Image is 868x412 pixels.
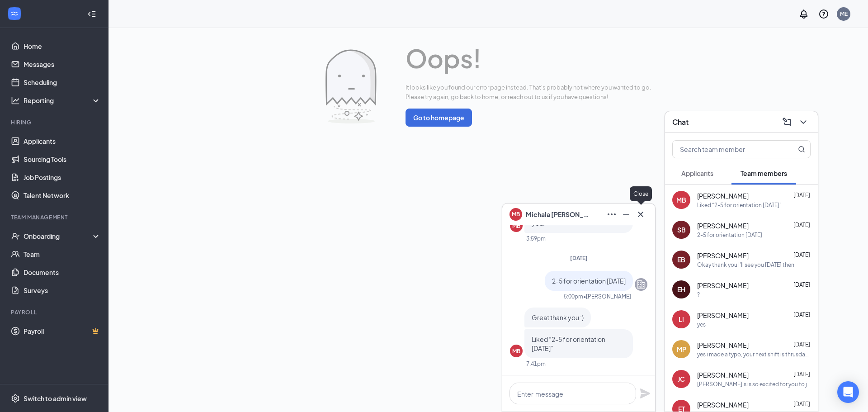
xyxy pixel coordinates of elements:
[512,347,520,355] div: MB
[697,281,749,290] span: [PERSON_NAME]
[570,255,588,261] span: [DATE]
[24,263,101,281] a: Documents
[798,146,805,153] svg: MagnifyingGlass
[24,281,101,299] a: Surveys
[677,225,686,234] div: SB
[512,222,520,230] div: MB
[697,370,749,379] span: [PERSON_NAME]
[24,55,101,73] a: Messages
[793,281,810,288] span: [DATE]
[697,380,811,388] div: [PERSON_NAME]'s is so excited for you to join our team! Do you know anyone else who might be inte...
[635,209,646,220] svg: Cross
[741,169,787,177] span: Team members
[11,308,99,316] div: Payroll
[11,96,20,105] svg: Analysis
[672,117,689,127] h3: Chat
[679,315,684,324] div: LI
[678,374,685,384] div: JC
[24,96,101,105] div: Reporting
[793,371,810,378] span: [DATE]
[697,221,749,230] span: [PERSON_NAME]
[697,341,749,350] span: [PERSON_NAME]
[24,322,101,340] a: PayrollCrown
[676,195,686,204] div: MB
[793,341,810,348] span: [DATE]
[532,313,584,322] span: Great thank you :)
[793,251,810,258] span: [DATE]
[526,209,589,219] span: Michala [PERSON_NAME]
[793,311,810,318] span: [DATE]
[798,117,809,128] svg: ChevronDown
[796,115,811,129] button: ChevronDown
[406,109,472,127] button: Go to homepage
[325,49,377,123] img: Error
[24,245,101,263] a: Team
[24,186,101,204] a: Talent Network
[697,251,749,260] span: [PERSON_NAME]
[818,9,829,19] svg: QuestionInfo
[24,132,101,150] a: Applicants
[697,321,706,328] div: yes
[697,400,749,409] span: [PERSON_NAME]
[564,293,583,300] div: 5:00pm
[681,169,713,177] span: Applicants
[10,9,19,18] svg: WorkstreamLogo
[552,277,626,285] span: 2-5 for orientation [DATE]
[24,150,101,168] a: Sourcing Tools
[621,209,632,220] svg: Minimize
[673,141,780,158] input: Search team member
[526,360,546,368] div: 7:41pm
[697,201,782,209] div: Liked “2-5 for orientation [DATE]”
[840,10,848,18] div: ME
[697,261,794,269] div: Okay thank you I'll see you [DATE] then
[636,279,646,290] svg: Company
[24,232,93,241] div: Onboarding
[406,39,651,78] span: Oops!
[697,191,749,200] span: [PERSON_NAME]
[793,222,810,228] span: [DATE]
[697,231,762,239] div: 2-5 for orientation [DATE]
[24,168,101,186] a: Job Postings
[677,255,685,264] div: EB
[793,192,810,199] span: [DATE]
[837,381,859,403] div: Open Intercom Messenger
[532,335,605,352] span: Liked “2-5 for orientation [DATE]”
[633,207,648,222] button: Cross
[697,350,811,358] div: yes i made a typo, your next shift is thrusday night.
[24,73,101,91] a: Scheduling
[87,9,96,19] svg: Collapse
[11,394,20,403] svg: Settings
[677,345,686,354] div: MP
[604,207,619,222] button: Ellipses
[798,9,809,19] svg: Notifications
[24,394,87,403] div: Switch to admin view
[583,293,631,300] span: • [PERSON_NAME]
[677,285,685,294] div: EH
[11,232,20,241] svg: UserCheck
[406,83,651,101] span: It looks like you found our error page instead. That's probably not where you wanted to go. Pleas...
[782,117,793,128] svg: ComposeMessage
[640,388,651,399] svg: Plane
[11,213,99,221] div: Team Management
[526,235,546,242] div: 3:59pm
[697,291,700,298] div: ?
[606,209,617,220] svg: Ellipses
[11,118,99,126] div: Hiring
[619,207,633,222] button: Minimize
[780,115,794,129] button: ComposeMessage
[630,186,652,201] div: Close
[697,311,749,320] span: [PERSON_NAME]
[793,401,810,407] span: [DATE]
[24,37,101,55] a: Home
